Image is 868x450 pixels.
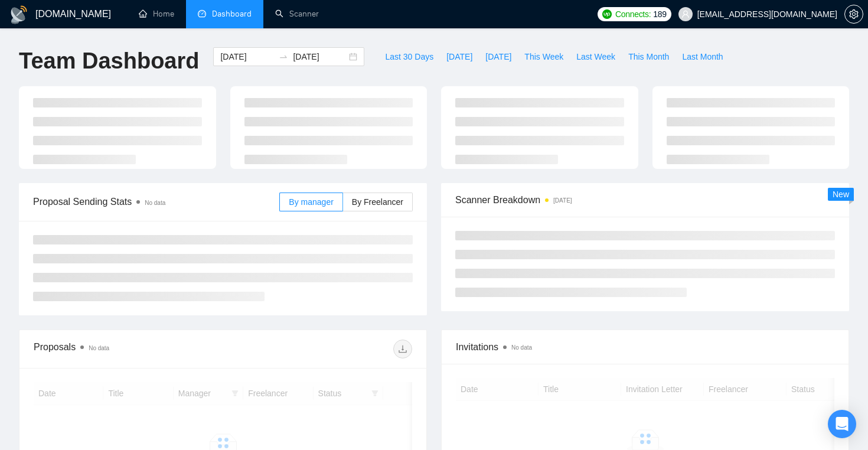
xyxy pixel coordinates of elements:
span: user [681,10,690,18]
span: No data [89,345,109,351]
span: This Month [628,50,669,63]
span: By Freelancer [352,197,403,207]
span: This Week [524,50,563,63]
button: Last 30 Days [378,47,440,66]
span: setting [845,9,863,19]
button: Last Week [570,47,622,66]
button: [DATE] [440,47,479,66]
a: homeHome [139,9,174,19]
div: Open Intercom Messenger [828,410,856,438]
button: Last Month [676,47,729,66]
span: New [833,190,849,199]
button: [DATE] [479,47,518,66]
span: Last Week [576,50,615,63]
span: By manager [289,197,333,207]
span: dashboard [198,9,206,18]
span: No data [511,344,532,351]
button: setting [844,5,863,24]
input: End date [293,50,347,63]
img: upwork-logo.png [602,9,612,19]
span: Connects: [615,8,651,21]
span: 189 [653,8,666,21]
span: Last Month [682,50,723,63]
span: swap-right [279,52,288,61]
a: setting [844,9,863,19]
h1: Team Dashboard [19,47,199,75]
button: This Month [622,47,676,66]
span: Proposal Sending Stats [33,194,279,209]
span: No data [145,200,165,206]
span: Invitations [456,340,834,354]
a: searchScanner [275,9,319,19]
input: Start date [220,50,274,63]
time: [DATE] [553,197,572,204]
button: This Week [518,47,570,66]
span: [DATE] [446,50,472,63]
span: Last 30 Days [385,50,433,63]
span: Dashboard [212,9,252,19]
span: [DATE] [485,50,511,63]
div: Proposals [34,340,223,358]
span: Scanner Breakdown [455,193,835,207]
span: to [279,52,288,61]
img: logo [9,5,28,24]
